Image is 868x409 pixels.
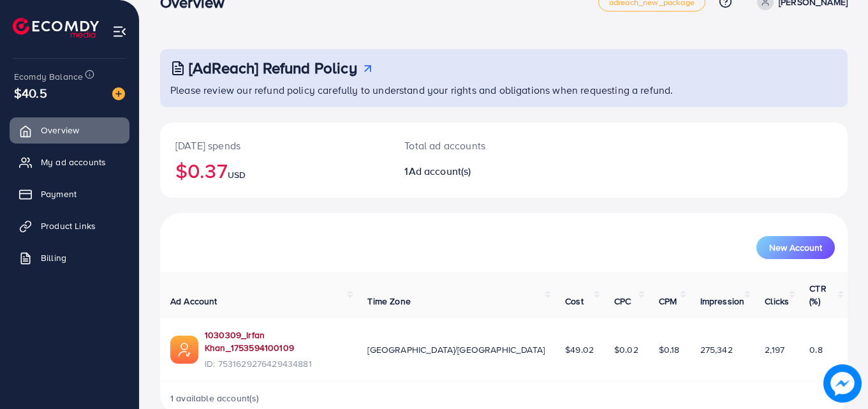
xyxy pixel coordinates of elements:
[10,181,129,207] a: Payment
[205,357,347,370] span: ID: 7531629276429434881
[228,168,246,181] span: USD
[765,295,789,308] span: Clicks
[170,82,840,98] p: Please review our refund policy carefully to understand your rights and obligations when requesti...
[367,295,410,308] span: Time Zone
[170,336,198,364] img: ic-ads-acc.e4c84228.svg
[10,245,129,271] a: Billing
[10,117,129,143] a: Overview
[13,18,99,38] img: logo
[756,236,835,259] button: New Account
[809,343,822,356] span: 0.8
[41,156,106,168] span: My ad accounts
[823,364,862,403] img: image
[41,188,77,200] span: Payment
[614,343,638,356] span: $0.02
[14,84,47,102] span: $40.5
[41,251,66,264] span: Billing
[189,59,357,77] h3: [AdReach] Refund Policy
[404,165,546,177] h2: 1
[700,343,733,356] span: 275,342
[175,138,374,153] p: [DATE] spends
[112,87,125,100] img: image
[112,24,127,39] img: menu
[367,343,545,356] span: [GEOGRAPHIC_DATA]/[GEOGRAPHIC_DATA]
[10,213,129,239] a: Product Links
[41,124,79,137] span: Overview
[765,343,784,356] span: 2,197
[659,295,677,308] span: CPM
[565,343,594,356] span: $49.02
[614,295,631,308] span: CPC
[659,343,680,356] span: $0.18
[175,158,374,182] h2: $0.37
[565,295,584,308] span: Cost
[404,138,546,153] p: Total ad accounts
[14,70,83,83] span: Ecomdy Balance
[409,164,471,178] span: Ad account(s)
[170,295,217,308] span: Ad Account
[170,392,260,405] span: 1 available account(s)
[205,329,347,355] a: 1030309_Irfan Khan_1753594100109
[41,219,96,232] span: Product Links
[700,295,745,308] span: Impression
[10,149,129,175] a: My ad accounts
[769,243,822,252] span: New Account
[809,282,826,308] span: CTR (%)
